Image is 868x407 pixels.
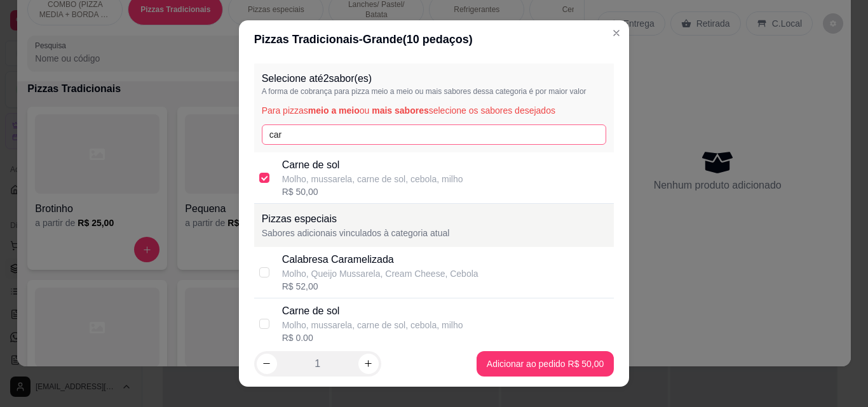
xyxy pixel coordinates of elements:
p: A forma de cobrança para pizza meio a meio ou mais sabores dessa categoria é por [262,86,607,97]
button: Adicionar ao pedido R$ 50,00 [477,351,614,377]
button: decrease-product-quantity [257,354,277,374]
span: meio a meio [308,105,360,116]
span: mais sabores [372,105,429,116]
div: R$ 0,00 [282,331,463,344]
p: Pizzas especiais [262,211,607,227]
p: Molho, mussarela, carne de sol, cebola, milho [282,173,463,185]
button: Close [606,23,627,43]
span: maior valor [548,87,586,96]
p: Para pizzas ou selecione os sabores desejados [262,104,607,117]
div: Molho, Queijo Mussarela, Cream Cheese, Cebola [282,267,478,280]
div: R$ 52,00 [282,280,478,293]
p: 1 [315,356,320,371]
p: Selecione até 2 sabor(es) [262,71,607,86]
input: Pesquise pelo nome do sabor [262,124,607,145]
div: Pizzas Tradicionais - Grande ( 10 pedaços) [254,30,614,48]
p: Carne de sol [282,157,463,173]
div: Calabresa Caramelizada [282,252,478,267]
div: Molho, mussarela, carne de sol, cebola, milho [282,319,463,331]
button: increase-product-quantity [358,354,379,374]
p: Sabores adicionais vinculados à categoria atual [262,227,607,239]
div: R$ 50,00 [282,185,463,198]
div: Carne de sol [282,304,463,319]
